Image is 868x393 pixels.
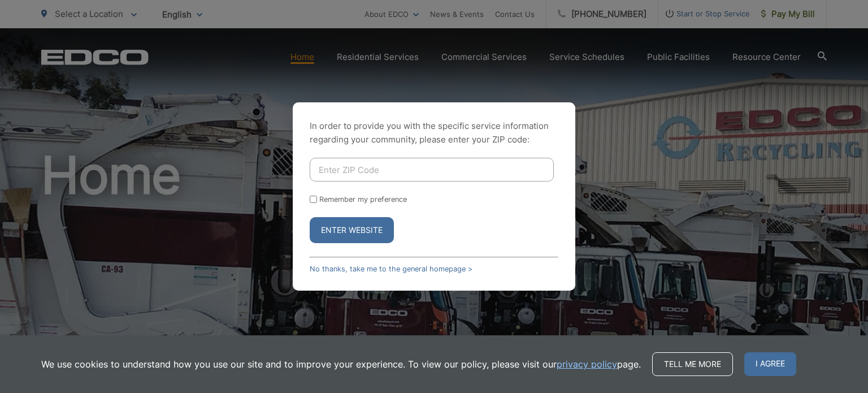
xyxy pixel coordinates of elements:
[310,158,554,182] input: Enter ZIP Code
[310,119,558,146] p: In order to provide you with the specific service information regarding your community, please en...
[41,357,641,371] p: We use cookies to understand how you use our site and to improve your experience. To view our pol...
[744,352,796,376] span: I agree
[652,352,733,376] a: Tell me more
[310,265,472,273] a: No thanks, take me to the general homepage >
[319,195,407,204] label: Remember my preference
[310,217,394,243] button: Enter Website
[557,357,617,371] a: privacy policy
